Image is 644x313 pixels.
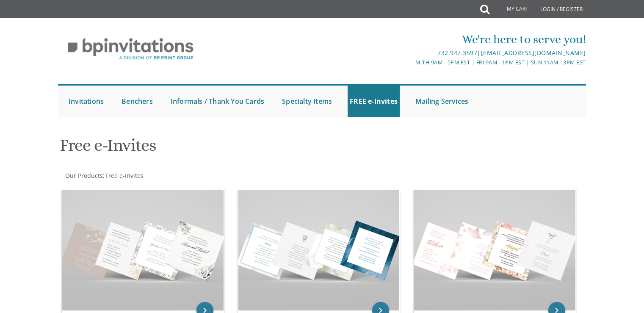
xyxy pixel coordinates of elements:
img: BP Invitation Loft [58,31,203,66]
a: Invitations [66,86,106,117]
a: Mailing Services [413,86,470,117]
a: FREE e-Invites [348,86,400,117]
img: Vort Invitations [62,190,224,310]
div: : [58,172,322,180]
a: Informals / Thank You Cards [169,86,266,117]
a: Benchers [119,86,155,117]
div: M-Th 9am - 5pm EST | Fri 9am - 1pm EST | Sun 11am - 3pm EST [235,58,586,67]
a: 732.947.3597 [437,49,477,57]
a: Specialty Items [280,86,334,117]
a: [EMAIL_ADDRESS][DOMAIN_NAME] [481,49,586,57]
a: My Cart [489,1,534,18]
a: Our Products [64,172,103,180]
div: | [235,48,586,58]
img: Kiddush Invitations [414,190,575,310]
h1: Free e-Invites [60,136,405,161]
img: Bris Invitations [238,190,400,310]
a: Free e-Invites [105,172,144,180]
div: We're here to serve you! [235,31,586,48]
